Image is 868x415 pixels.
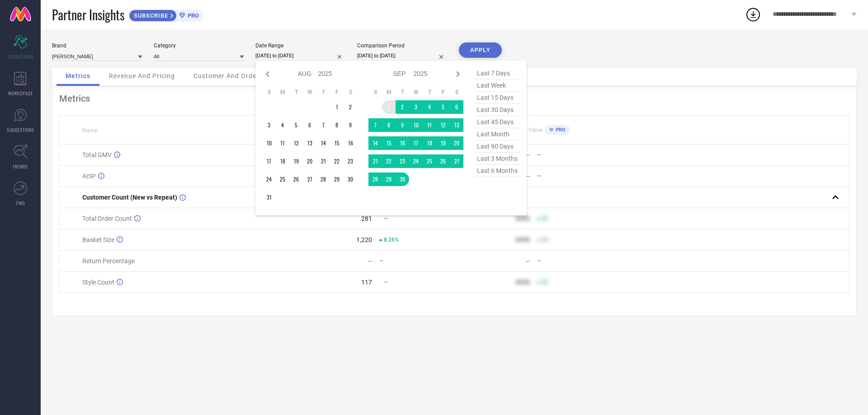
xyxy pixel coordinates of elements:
[525,173,530,180] div: —
[745,6,761,23] div: Open download list
[330,154,344,168] td: Fri Aug 22 2025
[289,136,303,150] td: Tue Aug 12 2025
[316,136,330,150] td: Thu Aug 14 2025
[475,67,520,79] span: last 7 days
[382,136,396,150] td: Mon Sep 15 2025
[475,140,520,153] span: last 90 days
[82,194,177,201] span: Customer Count (New vs Repeat)
[368,136,382,150] td: Sun Sep 14 2025
[396,89,409,96] th: Tuesday
[475,104,520,116] span: last 30 days
[344,154,357,168] td: Sat Aug 23 2025
[316,89,330,96] th: Thursday
[525,257,530,265] div: —
[109,72,175,79] span: Revenue And Pricing
[368,154,382,168] td: Sun Sep 21 2025
[289,118,303,132] td: Tue Aug 05 2025
[289,173,303,186] td: Tue Aug 26 2025
[154,42,244,49] div: Category
[475,116,520,128] span: last 45 days
[537,152,612,158] div: —
[7,53,34,60] span: SCORECARDS
[542,279,548,285] span: 50
[330,118,344,132] td: Fri Aug 08 2025
[423,136,436,150] td: Thu Sep 18 2025
[276,173,289,186] td: Mon Aug 25 2025
[82,151,112,159] span: Total GMV
[409,154,423,168] td: Wed Sep 24 2025
[382,89,396,96] th: Monday
[262,154,276,168] td: Sun Aug 17 2025
[7,126,34,133] span: SUGGESTIONS
[344,89,357,96] th: Saturday
[344,136,357,150] td: Sat Aug 16 2025
[344,100,357,114] td: Sat Aug 02 2025
[382,118,396,132] td: Mon Sep 08 2025
[423,154,436,168] td: Thu Sep 25 2025
[515,236,530,243] div: 9999
[357,42,448,49] div: Comparison Period
[303,89,316,96] th: Wednesday
[193,72,263,79] span: Customer And Orders
[276,136,289,150] td: Mon Aug 11 2025
[262,118,276,132] td: Sun Aug 03 2025
[344,118,357,132] td: Sat Aug 09 2025
[384,279,388,285] span: —
[384,237,399,243] span: 8.26%
[450,118,463,132] td: Sat Sep 13 2025
[396,118,409,132] td: Tue Sep 09 2025
[262,69,273,79] div: Previous month
[382,154,396,168] td: Mon Sep 22 2025
[276,118,289,132] td: Mon Aug 04 2025
[82,215,132,222] span: Total Order Count
[436,154,450,168] td: Fri Sep 26 2025
[396,154,409,168] td: Tue Sep 23 2025
[537,173,612,179] div: —
[450,154,463,168] td: Sat Sep 27 2025
[303,173,316,186] td: Wed Aug 27 2025
[382,173,396,186] td: Mon Sep 29 2025
[82,236,114,243] span: Basket Size
[436,100,450,114] td: Fri Sep 05 2025
[129,12,170,19] span: SUBSCRIBE
[459,42,502,58] button: APPLY
[316,154,330,168] td: Thu Aug 21 2025
[66,72,90,79] span: Metrics
[303,136,316,150] td: Wed Aug 13 2025
[344,173,357,186] td: Sat Aug 30 2025
[262,136,276,150] td: Sun Aug 10 2025
[82,173,96,180] span: AISP
[316,118,330,132] td: Thu Aug 07 2025
[450,100,463,114] td: Sat Sep 06 2025
[330,100,344,114] td: Fri Aug 01 2025
[382,100,396,114] td: Mon Sep 01 2025
[368,257,373,265] div: —
[409,118,423,132] td: Wed Sep 10 2025
[59,93,849,104] div: Metrics
[525,151,530,159] div: —
[262,89,276,96] th: Sunday
[475,165,520,177] span: last 6 months
[361,279,372,286] div: 117
[542,215,548,222] span: 50
[515,215,530,222] div: 9999
[453,69,463,79] div: Next month
[396,173,409,186] td: Tue Sep 30 2025
[289,89,303,96] th: Tuesday
[515,279,530,286] div: 9999
[82,279,114,286] span: Style Count
[384,215,388,222] span: —
[361,215,372,222] div: 281
[423,89,436,96] th: Thursday
[276,89,289,96] th: Monday
[16,200,25,206] span: FWD
[368,89,382,96] th: Sunday
[8,90,33,97] span: WORKSPACE
[82,127,97,134] span: Name
[255,42,346,49] div: Date Range
[475,79,520,92] span: last week
[289,154,303,168] td: Tue Aug 19 2025
[276,154,289,168] td: Mon Aug 18 2025
[423,100,436,114] td: Thu Sep 04 2025
[303,118,316,132] td: Wed Aug 06 2025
